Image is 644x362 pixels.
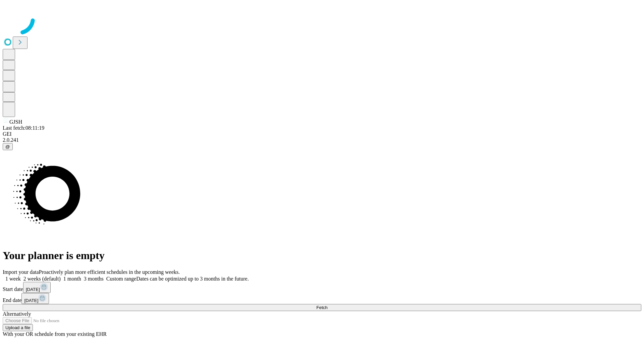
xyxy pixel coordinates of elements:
[3,282,641,293] div: Start date
[5,276,21,282] span: 1 week
[84,276,104,282] span: 3 months
[9,119,22,125] span: GJSH
[3,311,31,317] span: Alternatively
[3,125,44,131] span: Last fetch: 08:11:19
[26,287,40,292] span: [DATE]
[106,276,136,282] span: Custom range
[3,269,39,275] span: Import your data
[24,298,38,303] span: [DATE]
[3,137,641,143] div: 2.0.241
[5,144,10,149] span: @
[23,276,61,282] span: 2 weeks (default)
[3,293,641,304] div: End date
[3,143,13,150] button: @
[21,293,49,304] button: [DATE]
[39,269,180,275] span: Proactively plan more efficient schedules in the upcoming weeks.
[3,324,33,331] button: Upload a file
[316,305,327,310] span: Fetch
[3,249,641,262] h1: Your planner is empty
[23,282,51,293] button: [DATE]
[3,331,107,337] span: With your OR schedule from your existing EHR
[3,304,641,311] button: Fetch
[136,276,249,282] span: Dates can be optimized up to 3 months in the future.
[3,131,641,137] div: GEI
[63,276,81,282] span: 1 month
